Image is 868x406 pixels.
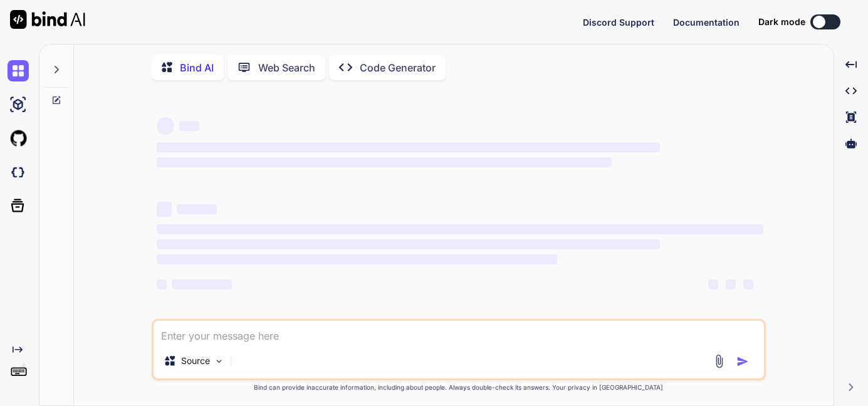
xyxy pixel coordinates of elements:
[8,128,29,149] img: githubLight
[157,224,763,234] span: ‌
[726,279,736,289] span: ‌
[157,117,174,135] span: ‌
[172,279,232,289] span: ‌
[157,142,660,152] span: ‌
[177,204,217,214] span: ‌
[583,16,654,29] button: Discord Support
[8,162,29,183] img: darkCloudIdeIcon
[157,202,172,217] span: ‌
[708,279,718,289] span: ‌
[8,60,29,81] img: chat
[736,355,749,368] img: icon
[181,355,210,367] p: Source
[583,17,654,28] span: Discord Support
[214,356,224,367] img: Pick Models
[673,17,740,28] span: Documentation
[152,383,766,392] p: Bind can provide inaccurate information, including about people. Always double-check its answers....
[743,279,753,289] span: ‌
[157,254,557,264] span: ‌
[712,354,726,368] img: attachment
[180,60,214,75] p: Bind AI
[157,239,660,249] span: ‌
[758,16,805,28] span: Dark mode
[258,60,315,75] p: Web Search
[8,94,29,115] img: ai-studio
[179,121,199,131] span: ‌
[157,157,612,167] span: ‌
[10,10,85,29] img: Bind AI
[157,279,167,289] span: ‌
[360,60,436,75] p: Code Generator
[673,16,740,29] button: Documentation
